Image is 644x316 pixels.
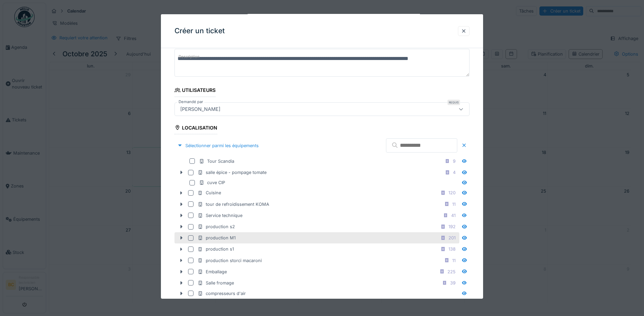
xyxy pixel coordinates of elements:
div: 138 [448,246,456,252]
div: 201 [448,235,456,241]
div: 41 [451,212,456,219]
div: 4 [453,169,456,176]
div: 192 [448,223,456,230]
h3: Créer un ticket [174,27,225,35]
div: Salle fromage [198,280,234,286]
div: [PERSON_NAME] [178,105,223,113]
div: Emballage [198,269,227,275]
div: compresseurs d'air [198,290,246,297]
div: production s1 [198,246,234,252]
label: Demandé par [177,99,204,104]
div: Requis [447,99,460,105]
div: Localisation [174,122,217,134]
div: Utilisateurs [174,85,216,97]
div: 11 [452,201,456,208]
div: 39 [450,280,456,286]
div: 9 [453,158,456,164]
div: salle épice - pompage tomate [198,169,266,176]
div: Tour Scandia [199,158,234,164]
div: 225 [447,269,456,275]
div: Cuisine [198,190,221,196]
div: Service technique [198,212,242,219]
label: Description [177,53,201,61]
div: production storci macaroni [198,257,262,263]
div: 11 [452,257,456,263]
div: cuve CIP [199,179,225,186]
div: Sélectionner parmi les équipements [174,141,261,150]
div: 120 [448,190,456,196]
div: production M1 [198,235,236,241]
div: production s2 [198,223,235,230]
div: tour de refroidissement KOMA [198,201,269,208]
